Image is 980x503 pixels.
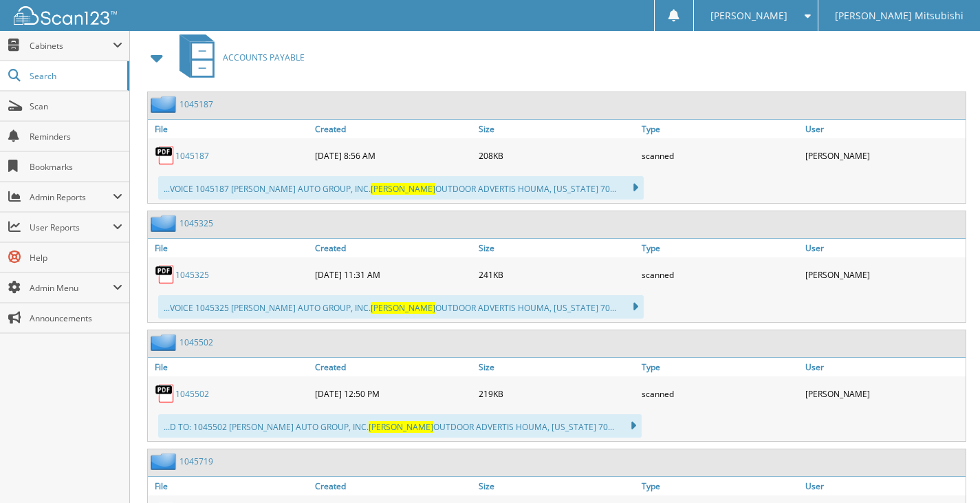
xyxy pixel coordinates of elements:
div: [DATE] 12:50 PM [312,380,475,407]
span: ACCOUNTS PAYABLE [223,52,305,63]
a: User [802,120,966,138]
a: Size [475,358,639,376]
img: folder2.png [151,215,179,232]
a: 1045719 [179,456,213,467]
a: 1045502 [175,388,209,400]
div: [PERSON_NAME] [802,142,966,169]
a: Size [475,239,639,257]
span: [PERSON_NAME] [369,421,433,433]
a: 1045187 [175,150,209,162]
img: PDF.png [155,383,175,404]
div: [PERSON_NAME] [802,380,966,407]
span: Help [30,252,122,264]
a: Created [312,477,475,495]
div: 219KB [475,380,639,407]
span: User Reports [30,222,113,233]
img: folder2.png [151,453,179,470]
div: scanned [638,261,802,288]
iframe: Chat Widget [911,437,980,503]
a: User [802,358,966,376]
div: scanned [638,380,802,407]
a: Type [638,477,802,495]
div: scanned [638,142,802,169]
span: [PERSON_NAME] [710,12,787,20]
a: 1045187 [179,98,213,110]
span: Admin Reports [30,191,113,203]
img: scan123-logo-white.svg [14,6,117,25]
a: 1045502 [179,336,213,348]
a: Created [312,239,475,257]
a: ACCOUNTS PAYABLE [171,30,305,85]
span: Cabinets [30,40,113,52]
span: Bookmarks [30,161,122,173]
a: 1045325 [179,217,213,229]
a: Type [638,358,802,376]
a: File [148,358,312,376]
div: ...VOICE 1045325 [PERSON_NAME] AUTO GROUP, INC. OUTDOOR ADVERTIS HOUMA, [US_STATE] 70... [158,295,644,319]
a: File [148,120,312,138]
span: [PERSON_NAME] [371,302,435,314]
a: Created [312,358,475,376]
div: [DATE] 8:56 AM [312,142,475,169]
div: [PERSON_NAME] [802,261,966,288]
div: ...VOICE 1045187 [PERSON_NAME] AUTO GROUP, INC. OUTDOOR ADVERTIS HOUMA, [US_STATE] 70... [158,176,644,200]
a: User [802,477,966,495]
span: Search [30,70,120,82]
a: Size [475,477,639,495]
a: Type [638,239,802,257]
img: PDF.png [155,264,175,285]
span: Admin Menu [30,282,113,294]
a: User [802,239,966,257]
div: ...D TO: 1045502 [PERSON_NAME] AUTO GROUP, INC. OUTDOOR ADVERTIS HOUMA, [US_STATE] 70... [158,414,642,438]
span: Reminders [30,131,122,142]
a: Type [638,120,802,138]
div: [DATE] 11:31 AM [312,261,475,288]
span: [PERSON_NAME] [371,183,435,195]
div: 241KB [475,261,639,288]
img: folder2.png [151,334,179,351]
span: Scan [30,100,122,112]
a: File [148,477,312,495]
a: Size [475,120,639,138]
div: 208KB [475,142,639,169]
span: Announcements [30,312,122,324]
a: File [148,239,312,257]
span: [PERSON_NAME] Mitsubishi [835,12,963,20]
img: PDF.png [155,145,175,166]
img: folder2.png [151,96,179,113]
a: 1045325 [175,269,209,281]
a: Created [312,120,475,138]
